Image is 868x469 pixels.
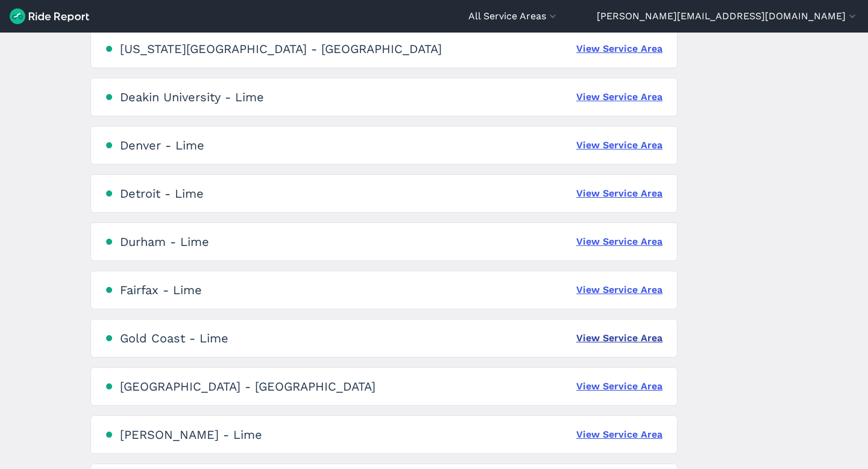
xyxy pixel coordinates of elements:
div: Durham - Lime [120,234,209,249]
img: Ride Report [10,8,89,24]
a: View Service Area [576,138,662,153]
a: View Service Area [576,186,662,201]
button: [PERSON_NAME][EMAIL_ADDRESS][DOMAIN_NAME] [597,9,858,24]
div: Fairfax - Lime [120,283,202,297]
div: [PERSON_NAME] - Lime [120,427,262,442]
button: All Service Areas [468,9,559,24]
a: View Service Area [576,427,662,442]
a: View Service Area [576,234,662,249]
a: View Service Area [576,42,662,56]
a: View Service Area [576,90,662,104]
div: Denver - Lime [120,138,204,153]
a: View Service Area [576,331,662,345]
div: Detroit - Lime [120,186,204,201]
div: [US_STATE][GEOGRAPHIC_DATA] - [GEOGRAPHIC_DATA] [120,42,442,56]
div: Gold Coast - Lime [120,331,228,345]
div: [GEOGRAPHIC_DATA] - [GEOGRAPHIC_DATA] [120,379,376,394]
a: View Service Area [576,379,662,394]
a: View Service Area [576,283,662,297]
div: Deakin University - Lime [120,90,264,104]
